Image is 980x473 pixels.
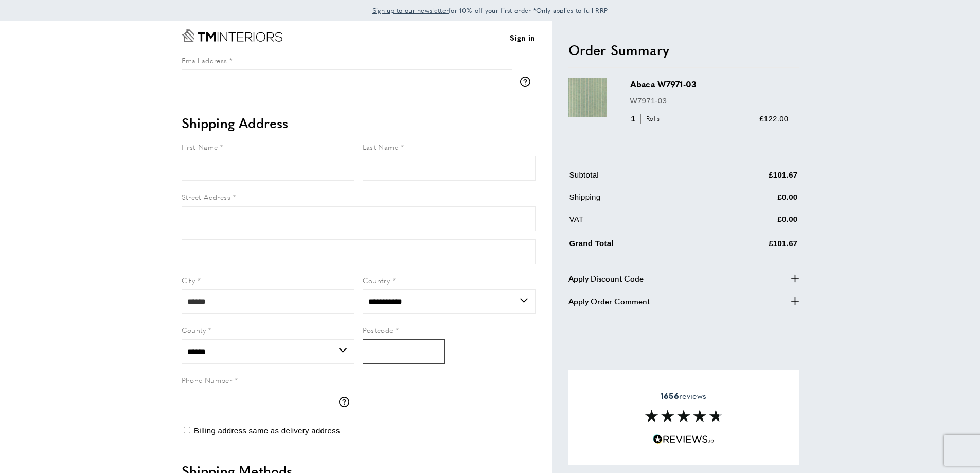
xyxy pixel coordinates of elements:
span: Email address [182,55,227,65]
a: Sign up to our newsletter [372,5,449,15]
span: Phone Number [182,375,233,385]
span: City [182,275,195,285]
span: First Name [182,142,218,152]
button: More information [520,77,536,87]
td: VAT [569,213,707,233]
p: W7971-03 [630,95,789,107]
h2: Order Summary [568,41,799,59]
span: £122.00 [759,114,788,123]
td: £101.67 [708,235,798,257]
span: reviews [661,391,706,401]
a: Go to Home page [182,29,282,42]
span: County [182,325,206,335]
button: More information [339,397,354,407]
span: Postcode [363,325,394,335]
span: for 10% off your first order *Only applies to full RRP [372,6,608,15]
span: Billing address same as delivery address [194,426,340,435]
td: Grand Total [569,235,707,257]
td: £0.00 [708,191,798,211]
span: Last Name [363,142,399,152]
td: Subtotal [569,169,707,189]
span: Sign up to our newsletter [372,6,449,15]
h2: Shipping Address [182,114,536,132]
td: Shipping [569,191,707,211]
div: 1 [630,113,664,125]
span: Apply Discount Code [568,272,644,285]
td: £0.00 [708,213,798,233]
img: Abaca W7971-03 [568,78,607,117]
span: Country [363,275,390,285]
span: Apply Order Comment [568,295,650,307]
img: Reviews.io 5 stars [653,434,715,444]
input: Billing address same as delivery address [184,427,190,433]
span: Rolls [640,114,663,124]
img: Reviews section [645,410,722,422]
td: £101.67 [708,169,798,189]
a: Sign in [510,31,535,44]
h3: Abaca W7971-03 [630,78,789,90]
span: Street Address [182,191,231,202]
strong: 1656 [661,390,679,401]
